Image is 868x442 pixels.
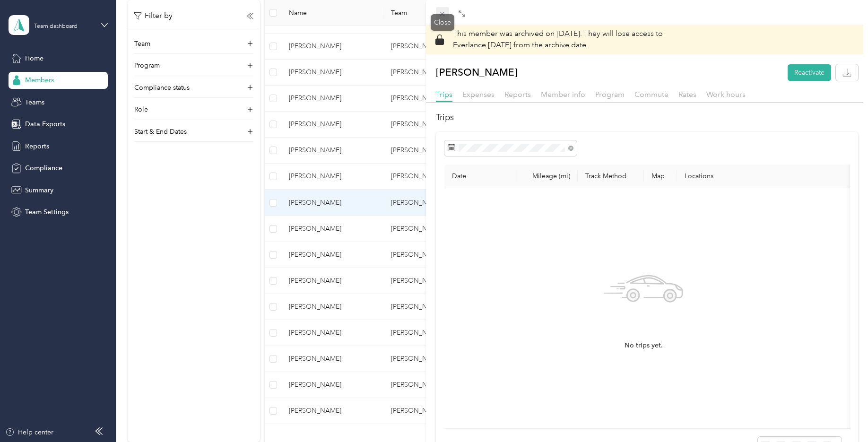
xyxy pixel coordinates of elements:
[515,165,578,188] th: Mileage (mi)
[504,90,531,99] span: Reports
[453,29,663,50] span: They will lose access to Everlance [DATE] from the archive date.
[706,90,746,99] span: Work hours
[678,90,696,99] span: Rates
[462,90,495,99] span: Expenses
[436,64,518,81] p: [PERSON_NAME]
[444,165,515,188] th: Date
[453,28,663,51] p: This member was archived on [DATE] .
[436,111,858,124] h2: Trips
[578,165,644,188] th: Track Method
[815,389,868,442] iframe: Everlance-gr Chat Button Frame
[541,90,585,99] span: Member info
[788,64,831,81] button: Reactivate
[431,14,454,31] div: Close
[436,90,452,99] span: Trips
[595,90,625,99] span: Program
[634,90,668,99] span: Commute
[644,165,677,188] th: Map
[625,340,663,351] span: No trips yet.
